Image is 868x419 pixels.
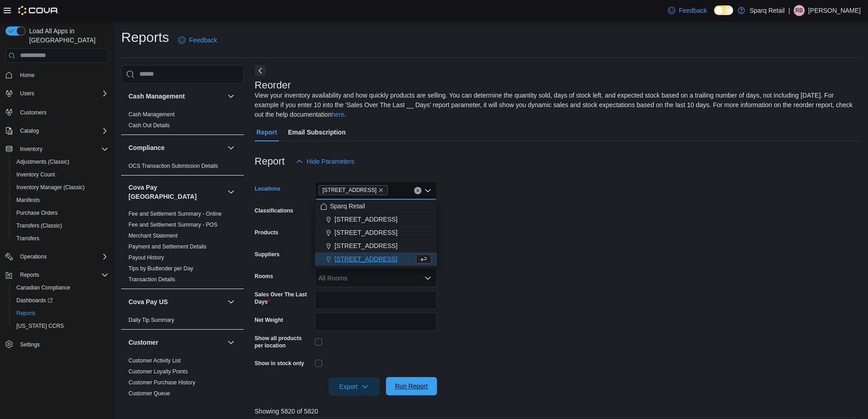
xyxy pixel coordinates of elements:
[128,390,170,397] span: Customer Queue
[9,281,112,294] button: Canadian Compliance
[13,321,67,331] a: [US_STATE] CCRS
[788,5,790,16] p: |
[332,111,344,118] a: here
[329,378,380,396] button: Export
[16,222,62,229] span: Transfers (Classic)
[16,184,85,191] span: Inventory Manager (Classic)
[16,158,69,166] span: Adjustments (Classic)
[13,282,108,293] span: Canadian Compliance
[750,5,785,16] p: Sparq Retail
[121,160,244,175] div: Compliance
[2,68,112,82] button: Home
[128,243,206,250] span: Payment and Settlement Details
[307,157,354,166] span: Hide Parameters
[121,355,244,414] div: Customer
[20,271,39,279] span: Reports
[13,169,59,180] a: Inventory Count
[16,144,108,155] span: Inventory
[292,152,358,171] button: Hide Parameters
[20,72,35,79] span: Home
[128,338,224,347] button: Customer
[334,378,374,396] span: Export
[128,211,222,217] a: Fee and Settlement Summary - Online
[128,183,224,201] button: Cova Pay [GEOGRAPHIC_DATA]
[16,310,36,317] span: Reports
[9,155,112,168] button: Adjustments (Classic)
[16,339,43,350] a: Settings
[121,109,244,134] div: Cash Management
[16,235,39,242] span: Transfers
[395,382,428,391] span: Run Report
[13,195,108,206] span: Manifests
[128,276,175,283] a: Transaction Details
[9,181,112,194] button: Inventory Manager (Classic)
[20,127,39,134] span: Catalog
[255,229,278,236] label: Products
[226,186,236,197] button: Cova Pay [GEOGRAPHIC_DATA]
[13,182,88,193] a: Inventory Manager (Classic)
[20,90,34,97] span: Users
[9,307,112,320] button: Reports
[794,5,805,16] div: Robert Brunsch
[255,251,280,258] label: Suppliers
[226,91,236,102] button: Cash Management
[13,233,108,244] span: Transfers
[128,379,195,386] a: Customer Purchase History
[424,187,431,194] button: Close list of options
[128,143,224,152] button: Compliance
[16,144,46,155] button: Inventory
[664,1,710,20] a: Feedback
[128,111,175,118] a: Cash Management
[128,357,181,364] a: Customer Activity List
[16,107,50,118] a: Customers
[26,26,108,45] span: Load All Apps in [GEOGRAPHIC_DATA]
[128,122,170,129] span: Cash Out Details
[128,254,164,261] span: Payout History
[679,6,707,15] span: Feedback
[175,31,221,49] a: Feedback
[16,197,40,204] span: Manifests
[13,295,56,306] a: Dashboards
[255,360,304,367] label: Show in stock only
[16,209,58,217] span: Purchase Orders
[315,253,437,266] button: [STREET_ADDRESS]
[255,316,283,324] label: Net Weight
[13,233,43,244] a: Transfers
[16,88,108,99] span: Users
[128,143,164,152] h3: Compliance
[334,254,397,264] span: [STREET_ADDRESS]
[20,109,46,116] span: Customers
[16,297,53,304] span: Dashboards
[16,339,108,350] span: Settings
[323,186,377,195] span: [STREET_ADDRESS]
[128,210,222,217] span: Fee and Settlement Summary - Online
[13,207,108,218] span: Purchase Orders
[20,341,40,348] span: Settings
[330,202,365,211] span: Sparq Retail
[255,207,293,214] label: Classifications
[315,226,437,239] button: [STREET_ADDRESS]
[9,294,112,307] a: Dashboards
[128,297,224,306] button: Cova Pay US
[16,69,108,81] span: Home
[20,253,47,260] span: Operations
[288,123,346,141] span: Email Subscription
[16,70,38,81] a: Home
[9,219,112,232] button: Transfers (Classic)
[128,317,175,323] a: Daily Tip Summary
[128,368,188,375] a: Customer Loyalty Points
[128,254,164,261] a: Payout History
[318,185,388,195] span: 340 Charlotte Street
[128,265,193,272] a: Tips by Budtender per Day
[128,111,175,118] span: Cash Management
[226,296,236,307] button: Cova Pay US
[255,80,291,91] h3: Reorder
[128,122,170,129] a: Cash Out Details
[13,169,108,180] span: Inventory Count
[13,156,108,167] span: Adjustments (Classic)
[121,28,169,47] h1: Reports
[255,407,862,416] p: Showing 5820 of 5820
[128,390,170,397] a: Customer Queue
